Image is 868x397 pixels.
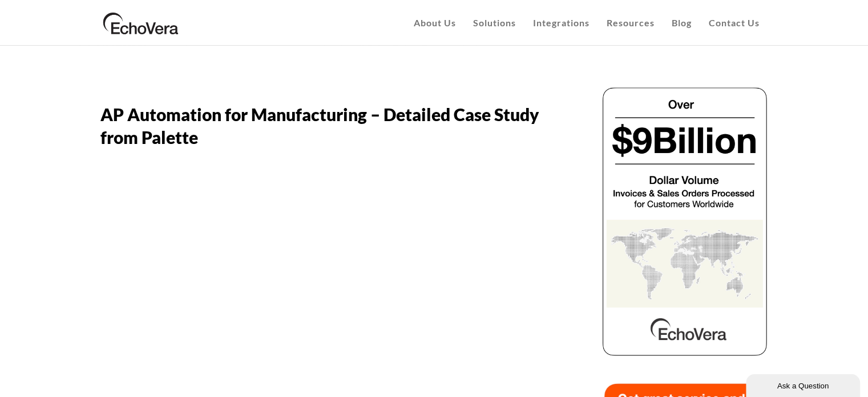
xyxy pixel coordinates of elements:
img: echovera dollar volume [601,86,768,357]
span: AP Automation for Manufacturing – Detailed Case Study from Palette [100,104,539,147]
img: EchoVera [100,9,181,37]
iframe: chat widget [746,372,862,397]
span: Solutions [473,17,516,28]
span: Resources [607,17,655,28]
span: Blog [672,17,692,28]
span: About Us [414,17,456,28]
span: Integrations [533,17,590,28]
span: Contact Us [709,17,760,28]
